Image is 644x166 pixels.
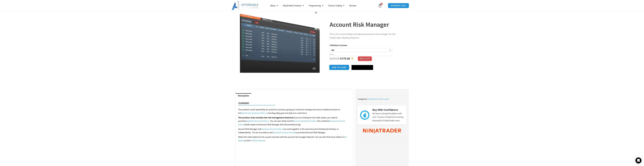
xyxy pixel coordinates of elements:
button: Buy with GPay [351,65,373,70]
a: View full-screen image gallery [314,10,318,15]
a: Duplicate Account Actions [246,120,269,122]
bdi: 175.00 [340,57,350,60]
button: Add to cart [329,65,349,70]
img: ✨ [351,57,353,60]
a: Programming [306,3,326,8]
p: This is the most reliable and advanced account risk manager for the NinjaTrader Desktop Platform. [330,32,403,40]
label: Lifetime License [330,44,347,47]
a: this playlist [238,136,347,142]
a: Futures Trading [326,3,347,8]
p: If you are looking for the trade copier, you need to purchase . You can also check out the – this... [238,116,351,126]
iframe: PayPal Message 1 [330,73,403,76]
span: Categories: [358,98,368,100]
a: Indicators [368,98,377,100]
a: Duplicate Account Actions [273,131,295,134]
a: Accounts Dashboard Suite [293,120,316,122]
a: Clear options [330,53,334,55]
a: MEMBERS AREA [388,3,409,8]
img: NinjaTrader Wordmark color RGB | Affordable Indicators – NinjaTrader [363,129,401,134]
span: 40% OFF [358,57,372,61]
p: Watch the video below for the a quick overview with the account risk manager features! You can al... [238,135,351,142]
a: YouTube Channel [250,139,265,142]
a: NinjaTrader Desktop Platform, [241,112,267,114]
span: , [368,98,389,100]
img: LogoAI | Affordable Indicators – NinjaTrader [232,1,259,10]
nav: Menu [268,3,378,8]
p: This product is built specifically for prop firm accounts, giving you control to manage risk acro... [238,108,351,115]
span: $ [340,57,342,60]
h4: Summary [238,102,349,104]
span: MEMBERS AREA [391,5,406,7]
h3: Buy With Confidence [372,108,404,112]
bdi: 295.00 [330,57,339,60]
img: mark thumbs good 43913 | Affordable Indicators – NinjaTrader [360,110,369,120]
h1: Account Risk Manager [330,20,403,29]
div: Open Intercom Messenger [635,157,641,163]
a: NinjaTrader Products [280,3,306,8]
p: We have a strong foundation with over 12 years of experience serving thousands of NinjaTrader users. [372,112,404,122]
p: Account Risk Manager and can work together in the same Accounts Dashboard window, or independentl... [238,127,351,134]
a: Duplicate Account Actions [261,128,283,130]
strong: This product only includes the risk management features. [238,116,294,119]
span: 0 [381,3,383,5]
a: 0 [374,2,386,9]
a: Trade Copier [377,98,389,100]
a: Reviews [347,3,359,8]
a: Description [236,93,251,98]
span: $ [330,57,331,60]
a: About [268,3,280,8]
